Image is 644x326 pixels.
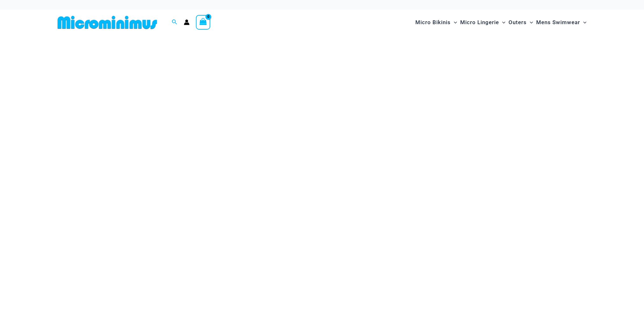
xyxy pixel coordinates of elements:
[459,13,507,32] a: Micro LingerieMenu ToggleMenu Toggle
[413,12,589,33] nav: Site Navigation
[499,14,505,31] span: Menu Toggle
[509,14,527,31] span: Outers
[507,13,535,32] a: OutersMenu ToggleMenu Toggle
[451,14,457,31] span: Menu Toggle
[460,14,499,31] span: Micro Lingerie
[415,14,451,31] span: Micro Bikinis
[535,13,588,32] a: Mens SwimwearMenu ToggleMenu Toggle
[55,15,160,30] img: MM SHOP LOGO FLAT
[580,14,586,31] span: Menu Toggle
[414,13,459,32] a: Micro BikinisMenu ToggleMenu Toggle
[196,15,211,30] a: View Shopping Cart, empty
[536,14,580,31] span: Mens Swimwear
[527,14,533,31] span: Menu Toggle
[172,18,177,26] a: Search icon link
[184,19,190,25] a: Account icon link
